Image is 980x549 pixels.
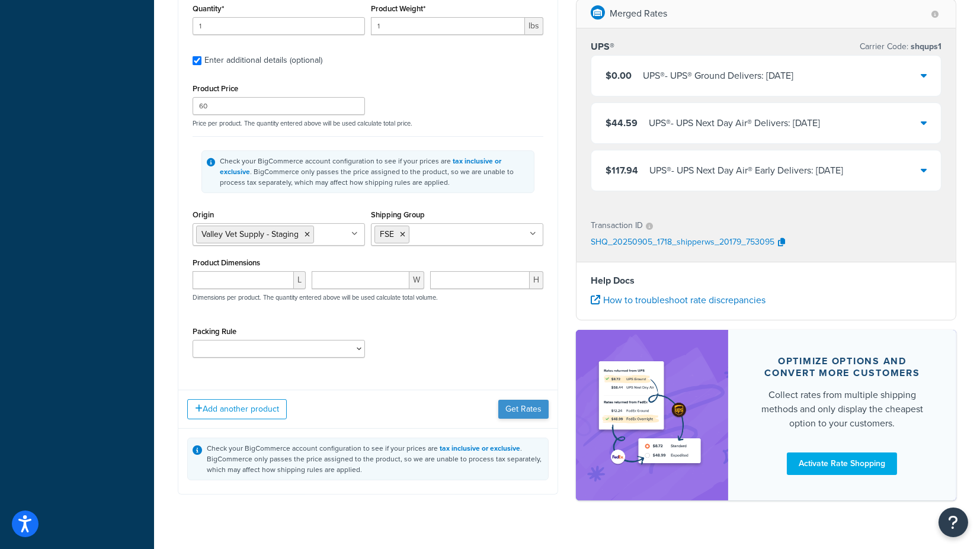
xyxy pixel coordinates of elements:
[193,17,365,35] input: 0.0
[649,163,843,179] div: UPS® - UPS Next Day Air® Early Delivers: [DATE]
[294,271,306,289] span: L
[220,156,529,188] div: Check your BigCommerce account configuration to see if your prices are . BigCommerce only passes ...
[380,228,394,240] span: FSE
[193,327,236,336] label: Packing Rule
[440,443,520,454] a: tax inclusive or exclusive
[525,17,543,35] span: lbs
[193,4,224,13] label: Quantity*
[220,156,501,177] a: tax inclusive or exclusive
[606,69,632,83] span: $0.00
[939,508,968,537] button: Open Resource Center
[610,6,667,23] p: Merged Rates
[530,271,543,289] span: H
[860,39,941,56] p: Carrier Code:
[594,348,710,483] img: feature-image-rateshop-7084cbbcb2e67ef1d54c2e976f0e592697130d5817b016cf7cc7e13314366067.png
[757,355,928,379] div: Optimize options and convert more customers
[187,399,287,419] button: Add another product
[190,293,438,301] p: Dimensions per product. The quantity entered above will be used calculate total volume.
[201,228,299,240] span: Valley Vet Supply - Staging
[409,271,424,289] span: W
[591,235,774,252] p: SHQ_20250905_1718_shipperws_20179_753095
[371,17,525,35] input: 0.00
[606,164,638,178] span: $117.94
[193,84,238,93] label: Product Price
[908,41,941,53] span: shqups1
[371,210,425,219] label: Shipping Group
[591,294,766,307] a: How to troubleshoot rate discrepancies
[591,218,643,235] p: Transaction ID
[606,117,638,130] span: $44.59
[787,452,897,475] a: Activate Rate Shopping
[207,443,543,475] div: Check your BigCommerce account configuration to see if your prices are . BigCommerce only passes ...
[757,388,928,431] div: Collect rates from multiple shipping methods and only display the cheapest option to your customers.
[498,400,549,419] button: Get Rates
[204,52,322,69] div: Enter additional details (optional)
[591,274,941,288] h4: Help Docs
[193,210,214,219] label: Origin
[193,56,201,65] input: Enter additional details (optional)
[591,41,614,53] h3: UPS®
[643,68,793,85] div: UPS® - UPS® Ground Delivers: [DATE]
[371,4,425,13] label: Product Weight*
[193,258,260,267] label: Product Dimensions
[190,119,546,127] p: Price per product. The quantity entered above will be used calculate total price.
[649,115,820,132] div: UPS® - UPS Next Day Air® Delivers: [DATE]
